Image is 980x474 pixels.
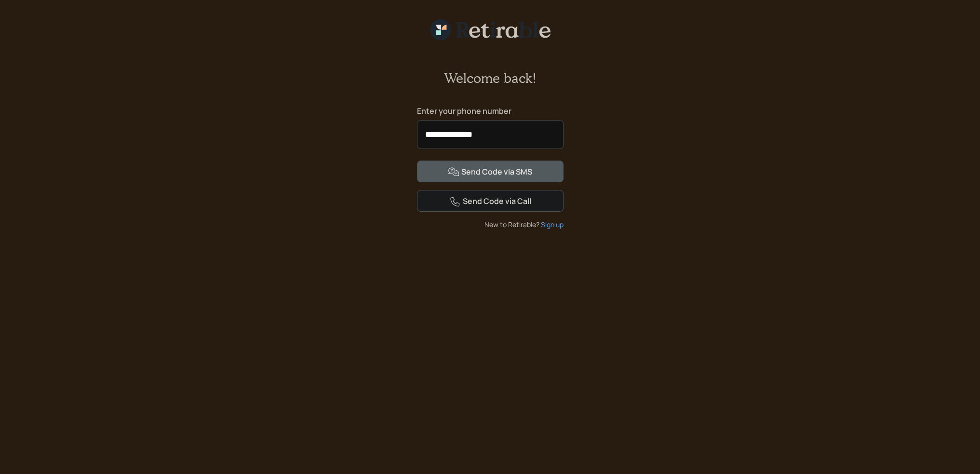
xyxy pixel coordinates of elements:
div: Sign up [541,219,564,230]
div: New to Retirable? [417,219,564,230]
div: Send Code via SMS [448,166,532,178]
button: Send Code via SMS [417,161,564,182]
div: Send Code via Call [449,196,531,207]
h2: Welcome back! [444,70,537,86]
label: Enter your phone number [417,106,564,116]
button: Send Code via Call [417,190,564,212]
